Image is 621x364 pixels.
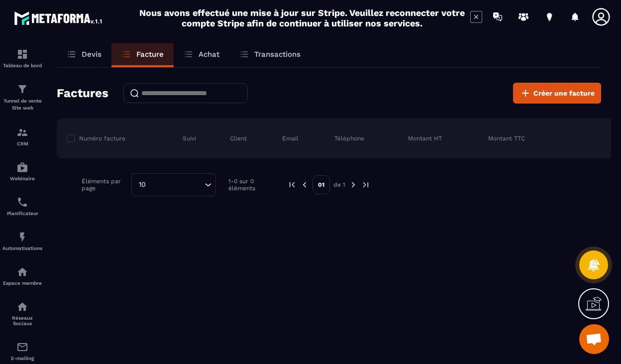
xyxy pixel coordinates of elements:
img: email [16,341,28,353]
p: Transactions [254,50,301,59]
a: formationformationCRM [2,119,42,154]
h2: Nous avons effectué une mise à jour sur Stripe. Veuillez reconnecter votre compte Stripe afin de ... [139,7,465,28]
p: Facture [136,50,164,59]
p: Éléments par page [82,178,126,192]
a: automationsautomationsAutomatisations [2,224,42,258]
a: schedulerschedulerPlanificateur [2,189,42,224]
img: next [349,180,358,189]
a: automationsautomationsEspace membre [2,258,42,293]
p: Réseaux Sociaux [2,315,42,326]
button: Créer une facture [513,83,601,104]
a: social-networksocial-networkRéseaux Sociaux [2,293,42,334]
p: Planificateur [2,211,42,216]
p: Numéro facture [79,134,125,142]
span: 10 [135,179,149,190]
img: social-network [16,301,28,313]
p: Tableau de bord [2,63,42,68]
img: formation [16,48,28,60]
p: Achat [199,50,219,59]
p: Montant HT [408,134,442,142]
p: Montant TTC [488,134,525,142]
span: Créer une facture [533,88,595,98]
p: de 1 [333,181,345,189]
a: formationformationTableau de bord [2,41,42,76]
p: Téléphone [334,134,364,142]
h2: Factures [57,83,108,103]
p: E-mailing [2,356,42,361]
img: automations [16,161,28,173]
a: automationsautomationsWebinaire [2,154,42,189]
a: Facture [111,43,174,67]
img: formation [16,126,28,138]
img: automations [16,231,28,243]
input: Search for option [149,179,202,190]
p: Client [230,134,247,142]
img: prev [288,180,297,189]
p: CRM [2,141,42,146]
a: formationformationTunnel de vente Site web [2,76,42,119]
p: Email [282,134,299,142]
div: Search for option [131,173,216,196]
img: scheduler [16,196,28,208]
img: logo [14,9,103,27]
img: prev [300,180,309,189]
p: Webinaire [2,176,42,181]
p: Tunnel de vente Site web [2,98,42,112]
a: Devis [57,43,111,67]
img: formation [16,83,28,95]
p: 01 [312,175,330,194]
div: Ouvrir le chat [579,324,609,354]
p: Suivi [183,134,196,142]
img: automations [16,266,28,278]
p: Automatisations [2,245,42,251]
p: Devis [82,50,102,59]
p: 1-0 sur 0 éléments [228,178,273,192]
img: next [361,180,370,189]
p: Espace membre [2,280,42,286]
